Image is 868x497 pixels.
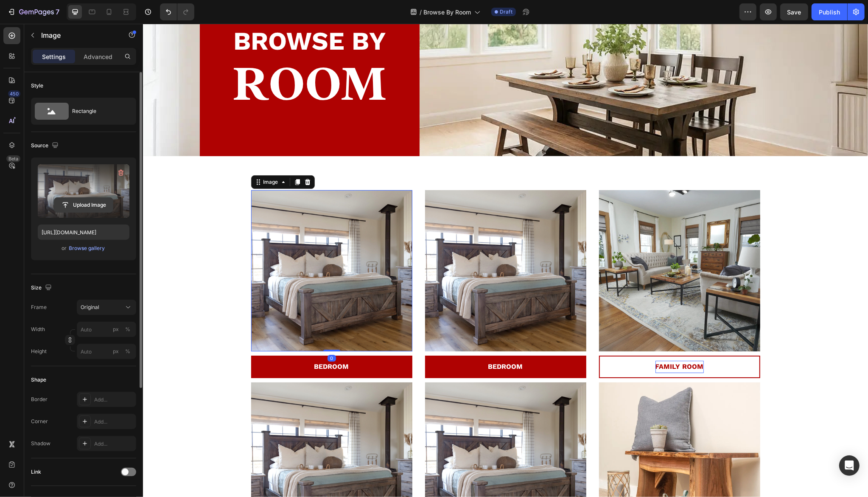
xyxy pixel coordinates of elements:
[31,303,47,311] label: Frame
[69,244,105,252] div: Browse gallery
[123,346,133,357] button: px
[69,244,106,253] button: Browse gallery
[72,101,124,121] div: Rectangle
[125,348,130,355] div: %
[160,3,194,20] div: Undo/Redo
[77,300,136,315] button: Original
[113,326,119,333] div: px
[125,326,130,333] div: %
[123,324,133,334] button: px
[54,197,113,213] button: Upload Image
[31,348,47,355] label: Height
[94,396,134,404] div: Add...
[8,90,20,97] div: 450
[84,52,112,61] p: Advanced
[512,337,561,349] div: Rich Text Editor. Editing area: main
[62,243,67,253] span: or
[456,166,617,328] img: gempages_553892384350405827-7e50ec2f-a6c0-4e01-a67e-35e8d8a2ea93.webp
[31,396,48,403] div: Border
[780,3,808,20] button: Save
[171,339,206,347] strong: BEDROOM
[812,3,847,20] button: Publish
[113,348,119,355] div: px
[108,332,269,354] a: Rich Text Editor. Editing area: main
[94,418,134,426] div: Add...
[31,468,41,476] div: Link
[81,303,99,311] span: Original
[143,24,868,497] iframe: To enrich screen reader interactions, please activate Accessibility in Grammarly extension settings
[3,3,63,20] button: 7
[839,455,860,476] div: Open Intercom Messenger
[345,339,380,347] strong: BEDROOM
[6,155,20,162] div: Beta
[56,7,59,17] p: 7
[31,440,50,447] div: Shadow
[31,376,46,384] div: Shape
[31,418,48,425] div: Corner
[512,339,561,347] strong: FAMILY ROOM
[42,52,66,61] p: Settings
[423,8,471,17] span: Browse By Room
[31,82,43,90] div: Style
[819,8,840,17] div: Publish
[94,440,134,448] div: Add...
[111,324,121,334] button: %
[41,30,113,40] p: Image
[420,8,422,17] span: /
[500,8,512,16] span: Draft
[111,346,121,357] button: %
[77,344,136,359] input: px%
[77,322,136,337] input: px%
[38,225,129,240] input: https://example.com/image.jpg
[31,282,53,294] div: Size
[31,140,60,152] div: Source
[282,166,443,328] img: gempages_553892384350405827-560a6352-cf16-4fa3-b81e-8b83dcad147a.jpg
[31,326,45,333] label: Width
[171,337,206,349] div: Rich Text Editor. Editing area: main
[787,8,801,16] span: Save
[456,332,617,354] a: Rich Text Editor. Editing area: main
[185,331,193,338] div: 0
[282,332,443,354] a: BEDROOM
